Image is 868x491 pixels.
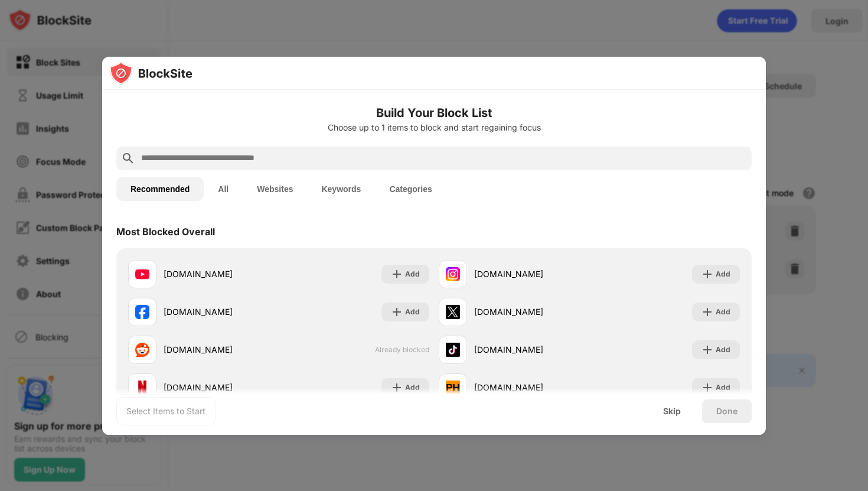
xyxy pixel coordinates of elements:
div: Add [405,268,420,280]
div: [DOMAIN_NAME] [164,381,279,394]
div: Select Items to Start [126,405,205,417]
div: Add [716,306,730,318]
img: favicons [446,305,460,319]
img: favicons [135,343,149,357]
div: [DOMAIN_NAME] [164,268,279,280]
button: Recommended [116,177,204,201]
div: [DOMAIN_NAME] [474,268,589,280]
div: [DOMAIN_NAME] [164,305,279,318]
img: search.svg [121,151,135,165]
img: favicons [446,343,460,357]
div: Done [716,407,738,416]
div: Add [716,382,730,394]
img: favicons [135,267,149,281]
div: [DOMAIN_NAME] [164,343,279,356]
div: Skip [663,407,681,416]
div: Add [716,344,730,356]
div: Add [405,306,420,318]
img: favicons [446,381,460,395]
img: favicons [446,267,460,281]
button: Categories [375,177,446,201]
div: Most Blocked Overall [116,226,215,238]
div: Choose up to 1 items to block and start regaining focus [116,123,752,132]
button: All [204,177,243,201]
span: Already blocked [375,345,429,354]
button: Websites [243,177,307,201]
div: Add [716,268,730,280]
div: [DOMAIN_NAME] [474,343,589,356]
img: logo-blocksite.svg [109,61,192,85]
img: favicons [135,305,149,319]
img: favicons [135,381,149,395]
div: Add [405,382,420,394]
div: [DOMAIN_NAME] [474,381,589,394]
button: Keywords [307,177,375,201]
div: [DOMAIN_NAME] [474,305,589,318]
h6: Build Your Block List [116,104,752,122]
